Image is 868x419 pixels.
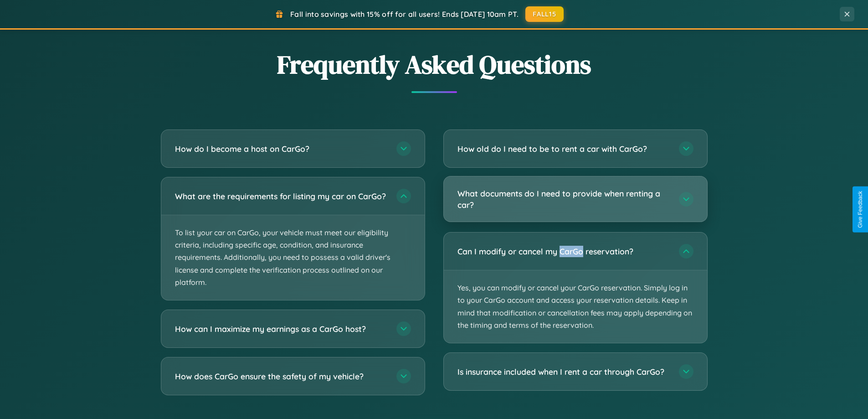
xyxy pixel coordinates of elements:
[457,188,670,210] h3: What documents do I need to provide when renting a car?
[175,323,387,335] h3: How can I maximize my earnings as a CarGo host?
[457,366,670,378] h3: Is insurance included when I rent a car through CarGo?
[175,371,387,382] h3: How does CarGo ensure the safety of my vehicle?
[525,6,564,22] button: FALL15
[457,143,670,155] h3: How old do I need to be to rent a car with CarGo?
[290,10,519,19] span: Fall into savings with 15% off for all users! Ends [DATE] 10am PT.
[161,47,708,82] h2: Frequently Asked Questions
[175,191,387,202] h3: What are the requirements for listing my car on CarGo?
[175,143,387,155] h3: How do I become a host on CarGo?
[161,215,425,300] p: To list your car on CarGo, your vehicle must meet our eligibility criteria, including specific ag...
[444,270,707,343] p: Yes, you can modify or cancel your CarGo reservation. Simply log in to your CarGo account and acc...
[457,246,670,257] h3: Can I modify or cancel my CarGo reservation?
[857,191,863,228] div: Give Feedback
